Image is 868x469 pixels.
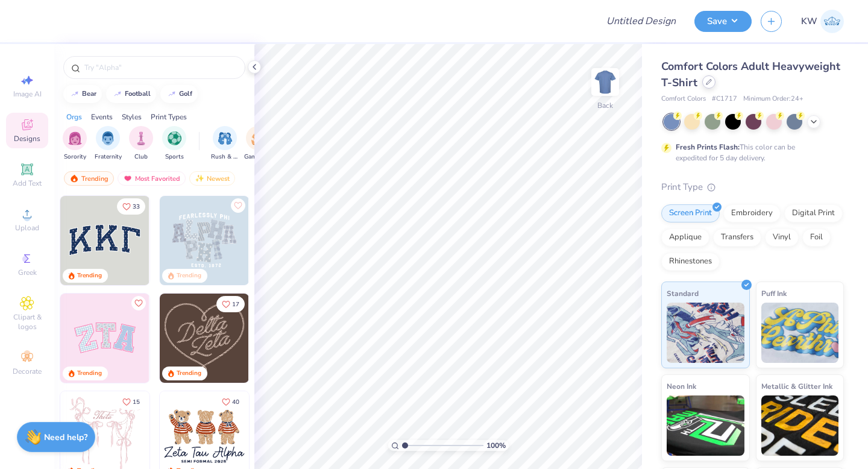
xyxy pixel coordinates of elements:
span: Add Text [13,178,42,188]
div: Applique [661,228,709,247]
div: Trending [177,369,201,378]
button: filter button [95,126,122,162]
button: Save [694,11,752,32]
img: Fraternity Image [101,131,115,145]
img: Back [593,70,617,94]
span: Fraternity [95,153,122,162]
input: Untitled Design [597,9,685,33]
span: Image AI [13,89,42,99]
span: Designs [14,134,40,143]
div: filter for Game Day [244,126,272,162]
span: 100 % [486,440,506,451]
div: filter for Club [129,126,153,162]
span: Sports [165,153,184,162]
div: Trending [77,271,102,280]
span: 33 [133,204,140,210]
img: Standard [667,303,744,363]
img: ead2b24a-117b-4488-9b34-c08fd5176a7b [248,294,338,383]
img: 9980f5e8-e6a1-4b4a-8839-2b0e9349023c [60,294,149,383]
button: filter button [211,126,239,162]
button: Like [117,394,145,410]
span: Game Day [244,153,272,162]
span: Minimum Order: 24 + [743,94,804,104]
div: Trending [64,171,114,186]
div: Print Type [661,180,844,194]
button: bear [63,85,102,103]
img: Sports Image [168,131,181,145]
img: 5a4b4175-9e88-49c8-8a23-26d96782ddc6 [160,196,249,285]
button: Like [117,198,145,215]
strong: Need help? [44,432,87,443]
img: 5ee11766-d822-42f5-ad4e-763472bf8dcf [149,294,238,383]
button: filter button [244,126,272,162]
button: golf [160,85,198,103]
img: 12710c6a-dcc0-49ce-8688-7fe8d5f96fe2 [160,294,249,383]
img: Neon Ink [667,395,744,456]
button: Like [131,296,146,310]
div: Back [597,100,613,111]
div: This color can be expedited for 5 day delivery. [676,142,824,163]
div: Rhinestones [661,253,720,271]
span: Greek [18,268,37,277]
div: bear [82,90,96,97]
img: Rush & Bid Image [218,131,232,145]
button: filter button [63,126,87,162]
div: Embroidery [723,204,781,222]
img: Metallic & Glitter Ink [761,395,839,456]
div: Transfers [713,228,761,247]
strong: Fresh Prints Flash: [676,142,740,152]
span: 40 [232,399,239,405]
div: Newest [189,171,235,186]
span: Puff Ink [761,287,787,300]
img: Club Image [134,131,148,145]
div: filter for Sorority [63,126,87,162]
div: Print Types [151,112,187,122]
img: Kailey Wyatt [820,10,844,33]
button: football [106,85,156,103]
div: filter for Sports [162,126,186,162]
span: Decorate [13,367,42,376]
div: Most Favorited [118,171,186,186]
button: Like [231,198,245,213]
span: Standard [667,287,699,300]
input: Try "Alpha" [83,61,237,74]
span: Neon Ink [667,380,696,392]
span: Comfort Colors Adult Heavyweight T-Shirt [661,59,840,90]
button: filter button [162,126,186,162]
div: Vinyl [765,228,799,247]
span: Comfort Colors [661,94,706,104]
span: Club [134,153,148,162]
img: trend_line.gif [70,90,80,98]
span: Metallic & Glitter Ink [761,380,832,392]
a: KW [801,10,844,33]
span: 17 [232,301,239,307]
div: Styles [122,112,142,122]
div: Trending [177,271,201,280]
span: Upload [15,223,39,233]
div: filter for Rush & Bid [211,126,239,162]
div: Orgs [66,112,82,122]
button: Like [216,394,245,410]
span: # C1717 [712,94,737,104]
img: trend_line.gif [167,90,177,98]
div: Digital Print [784,204,843,222]
img: Game Day Image [251,131,265,145]
img: Sorority Image [68,131,82,145]
span: Sorority [64,153,86,162]
div: Trending [77,369,102,378]
img: trend_line.gif [113,90,122,98]
img: Puff Ink [761,303,839,363]
span: Clipart & logos [6,312,48,332]
img: Newest.gif [195,174,204,183]
button: filter button [129,126,153,162]
div: Foil [802,228,831,247]
div: golf [179,90,192,97]
button: Like [216,296,245,312]
div: Screen Print [661,204,720,222]
span: 15 [133,399,140,405]
img: most_fav.gif [123,174,133,183]
span: KW [801,14,817,28]
img: a3f22b06-4ee5-423c-930f-667ff9442f68 [248,196,338,285]
span: Rush & Bid [211,153,239,162]
img: trending.gif [69,174,79,183]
